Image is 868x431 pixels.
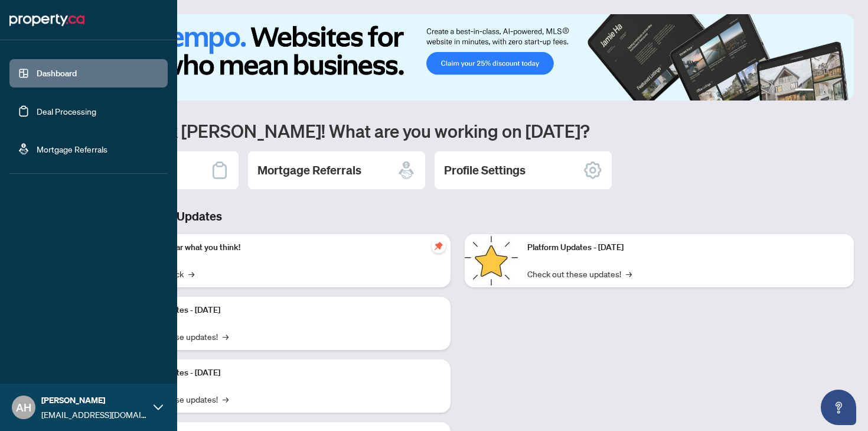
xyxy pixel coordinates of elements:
button: 1 [795,89,814,93]
a: Mortgage Referrals [37,144,107,154]
p: Platform Updates - [DATE] [124,304,441,317]
h2: Mortgage Referrals [257,162,361,179]
h3: Brokerage & Industry Updates [61,208,854,225]
p: Platform Updates - [DATE] [124,367,441,380]
button: 4 [837,89,842,93]
a: Check out these updates!→ [527,267,632,280]
span: AH [16,399,31,416]
span: [EMAIL_ADDRESS][DOMAIN_NAME] [41,408,148,421]
span: → [626,267,632,280]
span: pushpin [432,239,446,253]
button: 2 [818,89,823,93]
span: [PERSON_NAME] [41,394,148,407]
img: Slide 0 [61,14,854,101]
button: Open asap [821,390,856,425]
img: Platform Updates - June 23, 2025 [465,234,518,287]
span: → [223,330,229,343]
button: 3 [828,89,833,93]
span: → [188,267,194,280]
a: Dashboard [37,68,77,79]
img: logo [9,11,84,30]
h1: Welcome back [PERSON_NAME]! What are you working on [DATE]? [61,119,854,142]
span: → [223,393,229,406]
a: Deal Processing [37,106,96,116]
p: We want to hear what you think! [124,241,441,254]
p: Platform Updates - [DATE] [527,241,844,254]
h2: Profile Settings [444,162,526,179]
